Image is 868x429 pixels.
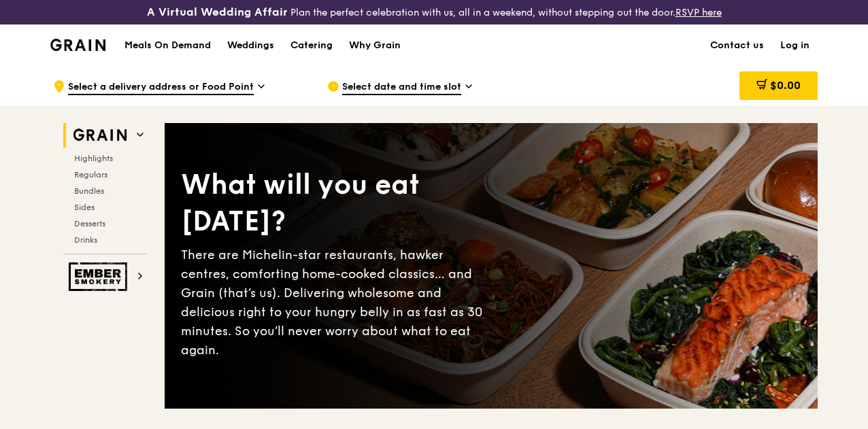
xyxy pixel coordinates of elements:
[74,186,104,196] span: Bundles
[219,25,282,66] a: Weddings
[290,25,333,66] div: Catering
[69,262,131,291] img: Ember Smokery web logo
[349,25,401,66] div: Why Grain
[50,24,105,65] a: GrainGrain
[702,25,772,66] a: Contact us
[74,235,97,245] span: Drinks
[341,25,409,66] a: Why Grain
[68,80,254,95] span: Select a delivery address or Food Point
[124,39,211,52] h1: Meals On Demand
[181,245,491,360] div: There are Michelin-star restaurants, hawker centres, comforting home-cooked classics… and Grain (...
[74,203,95,212] span: Sides
[675,7,722,18] a: RSVP here
[342,80,461,95] span: Select date and time slot
[282,25,341,66] a: Catering
[145,5,724,19] div: Plan the perfect celebration with us, all in a weekend, without stepping out the door.
[50,39,105,51] img: Grain
[74,219,105,228] span: Desserts
[74,170,107,179] span: Regulars
[772,25,818,66] a: Log in
[181,167,491,240] div: What will you eat [DATE]?
[770,79,801,92] span: $0.00
[74,154,113,163] span: Highlights
[227,25,274,66] div: Weddings
[69,123,131,148] img: Grain web logo
[147,5,288,19] h3: A Virtual Wedding Affair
